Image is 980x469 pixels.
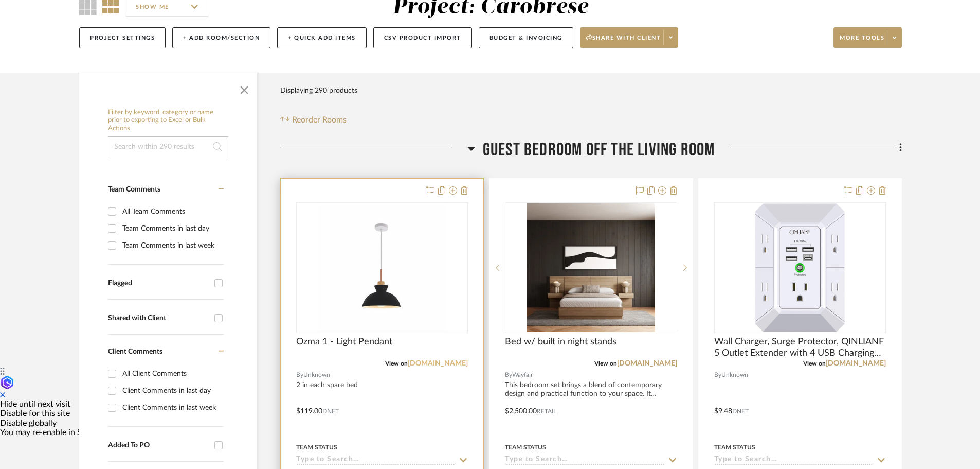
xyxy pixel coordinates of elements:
[122,220,221,237] div: Team Comments in last day
[826,360,886,367] a: [DOMAIN_NAME]
[714,370,721,380] span: By
[280,80,357,101] div: Displaying 290 products
[479,27,573,48] button: Budget & Invoicing
[755,203,845,332] img: Wall Charger, Surge Protector, QINLIANF 5 Outlet Extender with 4 USB Charging Ports (4.8A Total) ...
[714,443,755,452] div: Team Status
[385,360,408,367] span: View on
[512,370,533,380] span: Wayfair
[505,443,546,452] div: Team Status
[296,336,392,348] span: Ozma 1 - Light Pendant
[277,27,367,48] button: + Quick Add Items
[108,136,228,157] input: Search within 290 results
[505,370,512,380] span: By
[833,27,902,48] button: More tools
[122,383,221,399] div: Client Comments in last day
[505,456,664,465] input: Type to Search…
[108,348,162,355] span: Client Comments
[714,336,886,359] span: Wall Charger, Surge Protector, QINLIANF 5 Outlet Extender with 4 USB Charging Ports (4.8A Total) ...
[108,314,209,323] div: Shared with Client
[292,114,347,126] span: Reorder Rooms
[108,186,160,193] span: Team Comments
[721,370,748,380] span: Unknown
[296,370,303,380] span: By
[79,27,166,48] button: Project Settings
[303,370,330,380] span: Unknown
[840,34,884,49] span: More tools
[318,203,446,332] img: Ozma 1 - Light Pendant
[617,360,677,367] a: [DOMAIN_NAME]
[803,360,826,367] span: View on
[108,109,228,133] h6: Filter by keyword, category or name prior to exporting to Excel or Bulk Actions
[296,443,337,452] div: Team Status
[108,441,209,450] div: Added To PO
[594,360,617,367] span: View on
[580,27,679,48] button: Share with client
[122,366,221,382] div: All Client Comments
[483,139,715,161] span: Guest Bedroom off the Living Room
[122,399,221,416] div: Client Comments in last week
[586,34,661,49] span: Share with client
[108,279,209,288] div: Flagged
[373,27,472,48] button: CSV Product Import
[122,237,221,254] div: Team Comments in last week
[297,203,467,333] div: 0
[296,456,456,465] input: Type to Search…
[280,114,347,126] button: Reorder Rooms
[172,27,270,48] button: + Add Room/Section
[234,78,255,98] button: Close
[122,203,221,220] div: All Team Comments
[714,456,874,465] input: Type to Search…
[408,360,468,367] a: [DOMAIN_NAME]
[527,203,655,332] img: Bed w/ built in night stands
[505,336,616,348] span: Bed w/ built in night stands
